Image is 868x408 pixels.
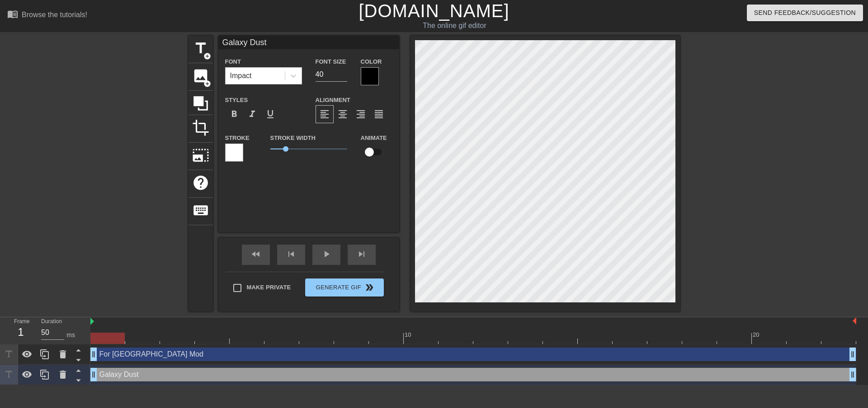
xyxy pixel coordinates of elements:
[203,52,211,60] span: add_circle
[192,40,209,57] span: title
[247,283,291,292] span: Make Private
[14,324,28,340] div: 1
[361,134,387,143] label: Animate
[405,330,413,339] div: 10
[192,119,209,136] span: crop
[356,249,367,260] span: skip_next
[754,7,856,19] span: Send Feedback/Suggestion
[373,109,384,120] span: format_align_justify
[22,11,87,19] div: Browse the tutorials!
[265,109,276,120] span: format_underline
[355,109,366,120] span: format_align_right
[7,317,34,343] div: Frame
[309,282,380,293] span: Generate Gif
[192,202,209,219] span: keyboard
[286,249,297,260] span: skip_previous
[294,20,615,31] div: The online gif editor
[230,70,252,81] div: Impact
[316,96,350,105] label: Alignment
[66,330,75,340] div: ms
[747,5,863,21] button: Send Feedback/Suggestion
[321,249,332,260] span: play_arrow
[250,249,261,260] span: fast_rewind
[270,134,316,143] label: Stroke Width
[848,350,857,359] span: drag_handle
[319,109,330,120] span: format_align_left
[41,319,62,325] label: Duration
[359,1,509,21] a: [DOMAIN_NAME]
[229,109,240,120] span: format_bold
[225,57,241,66] label: Font
[192,147,209,164] span: photo_size_select_large
[192,174,209,191] span: help
[89,350,98,359] span: drag_handle
[848,370,857,379] span: drag_handle
[192,67,209,84] span: image
[7,9,18,19] span: menu_book
[337,109,348,120] span: format_align_center
[89,370,98,379] span: drag_handle
[225,96,248,105] label: Styles
[316,57,346,66] label: Font Size
[203,80,211,88] span: add_circle
[364,282,375,293] span: double_arrow
[361,57,382,66] label: Color
[853,317,856,325] img: bound-end.png
[753,330,761,339] div: 20
[305,278,383,297] button: Generate Gif
[225,134,250,143] label: Stroke
[247,109,258,120] span: format_italic
[7,9,87,23] a: Browse the tutorials!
